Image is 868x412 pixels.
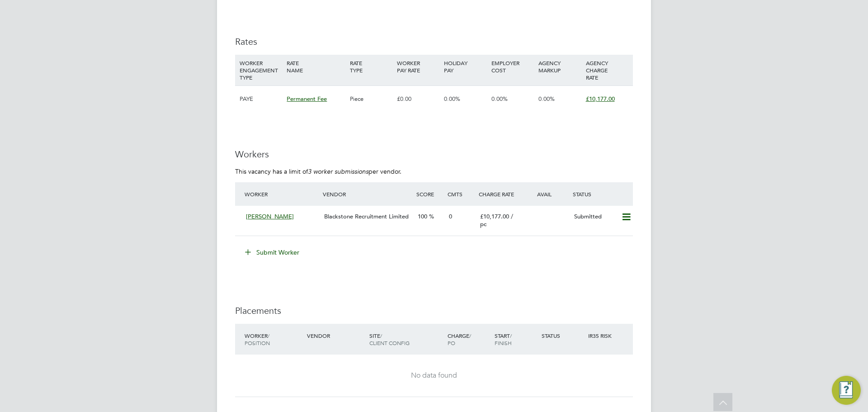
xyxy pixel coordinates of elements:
[284,55,347,78] div: RATE NAME
[369,332,410,346] span: / Client Config
[348,55,395,78] div: RATE TYPE
[489,55,536,78] div: EMPLOYER COST
[476,186,524,202] div: Charge Rate
[348,86,395,112] div: Piece
[367,327,445,351] div: Site
[449,213,452,220] span: 0
[586,95,615,103] span: £10,177.00
[538,95,555,103] span: 0.00%
[444,95,460,103] span: 0.00%
[524,186,571,202] div: Avail
[395,55,442,78] div: WORKER PAY RATE
[571,209,618,224] div: Submitted
[308,167,368,175] em: 3 worker submissions
[480,213,513,228] span: / pc
[246,213,294,220] span: [PERSON_NAME]
[321,186,414,202] div: Vendor
[245,332,270,346] span: / Position
[445,186,476,202] div: Cmts
[492,327,539,351] div: Start
[235,148,633,160] h3: Workers
[445,327,492,351] div: Charge
[237,55,284,85] div: WORKER ENGAGEMENT TYPE
[305,327,367,344] div: Vendor
[414,186,445,202] div: Score
[832,376,861,405] button: Engage Resource Center
[491,95,508,103] span: 0.00%
[586,327,617,344] div: IR35 Risk
[539,327,586,344] div: Status
[244,371,624,380] div: No data found
[237,86,284,112] div: PAYE
[235,305,633,317] h3: Placements
[418,213,427,220] span: 100
[235,36,633,47] h3: Rates
[242,327,305,351] div: Worker
[287,95,327,103] span: Permanent Fee
[495,332,512,346] span: / Finish
[584,55,631,85] div: AGENCY CHARGE RATE
[536,55,583,78] div: AGENCY MARKUP
[395,86,442,112] div: £0.00
[480,213,509,220] span: £10,177.00
[442,55,489,78] div: HOLIDAY PAY
[242,186,321,202] div: Worker
[324,213,409,220] span: Blackstone Recruitment Limited
[239,245,307,260] button: Submit Worker
[448,332,471,346] span: / PO
[571,186,633,202] div: Status
[235,167,633,175] p: This vacancy has a limit of per vendor.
